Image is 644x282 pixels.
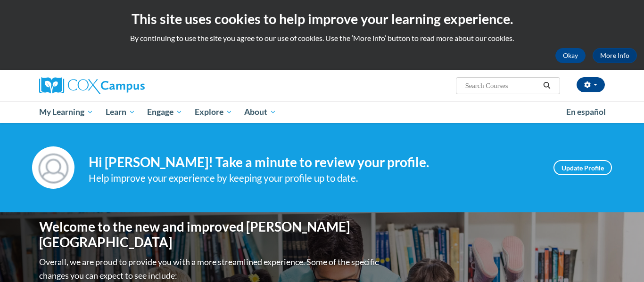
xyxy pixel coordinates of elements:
span: My Learning [39,106,93,118]
a: More Info [593,48,637,63]
img: Cox Campus [39,77,145,94]
h2: This site uses cookies to help improve your learning experience. [7,9,637,28]
div: Main menu [25,101,619,123]
div: Help improve your experience by keeping your profile up to date. [89,170,539,186]
a: Cox Campus [39,77,218,94]
a: My Learning [33,101,99,123]
a: Learn [99,101,141,123]
button: Account Settings [577,77,605,92]
a: En español [560,102,612,122]
h1: Welcome to the new and improved [PERSON_NAME][GEOGRAPHIC_DATA] [39,219,381,250]
p: By continuing to use the site you agree to our use of cookies. Use the ‘More info’ button to read... [7,33,637,43]
img: Profile Image [32,146,74,189]
button: Okay [555,48,586,63]
span: Engage [147,106,182,118]
a: About [239,101,283,123]
span: Explore [195,106,232,118]
span: About [244,106,276,118]
button: Search [540,80,554,91]
input: Search Courses [464,80,540,91]
a: Update Profile [553,160,612,175]
h4: Hi [PERSON_NAME]! Take a minute to review your profile. [89,154,539,170]
span: En español [566,107,606,117]
a: Engage [141,101,189,123]
span: Learn [106,106,135,118]
a: Explore [189,101,239,123]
